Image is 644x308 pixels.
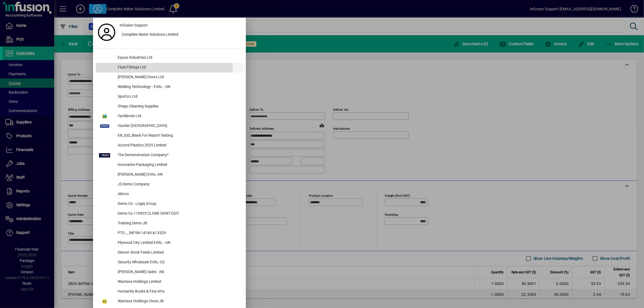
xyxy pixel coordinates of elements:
[96,63,243,73] button: Fluid Fittings Ltd
[96,219,243,228] button: Training Demo JB
[113,150,243,160] div: The Demonstration Company*
[96,199,243,209] button: Demo Co - Logiq Group
[113,73,243,82] div: [PERSON_NAME] Doors Ltd
[113,53,243,63] div: Equus Industries Ltd
[113,141,243,150] div: Accord Plastics 2025 Limited
[96,228,243,238] button: PTG __INFSN-14160 &13529
[96,121,243,131] button: Vautier [GEOGRAPHIC_DATA]
[96,131,243,141] button: KR_IDD_Blank For Report Testing
[96,267,243,277] button: [PERSON_NAME] Sales - AN
[96,53,243,63] button: Equus Industries Ltd
[113,267,243,277] div: [PERSON_NAME] Sales - AN
[113,258,243,267] div: Security Wholesale EVAL CG
[96,238,243,248] button: Plywood City Limited EVAL - AN
[96,112,243,121] button: Yardlands Ltd
[113,180,243,189] div: JS Demo Company
[96,27,117,37] a: Profile
[96,287,243,297] button: Humanity Books & Fine Arts
[113,131,243,141] div: KR_IDD_Blank For Report Testing
[96,277,243,287] button: Wantara Holdings Limited
[96,82,243,92] button: Welding Technology - EVAL - AN
[96,92,243,102] button: Sportco Ltd
[113,199,243,209] div: Demo Co - Logiq Group
[113,248,243,258] div: Denver Stock Feeds Limited
[96,297,243,306] button: Wantara Holdings Clone JB
[113,209,243,219] div: Demo Co 110925 CLONE DONT EDIT
[113,102,243,112] div: Otago Cleaning Supplies
[113,297,243,306] div: Wantara Holdings Clone JB
[113,189,243,199] div: Aktron
[96,102,243,112] button: Otago Cleaning Supplies
[96,141,243,150] button: Accord Plastics 2025 Limited
[113,82,243,92] div: Welding Technology - EVAL - AN
[96,209,243,219] button: Demo Co 110925 CLONE DONT EDIT
[96,180,243,189] button: JS Demo Company
[113,277,243,287] div: Wantara Holdings Limited
[113,228,243,238] div: PTG __INFSN-14160 &13529
[113,121,243,131] div: Vautier [GEOGRAPHIC_DATA]
[96,248,243,258] button: Denver Stock Feeds Limited
[113,112,243,121] div: Yardlands Ltd
[117,30,243,40] button: Complete Water Solutions Limited
[113,170,243,180] div: [PERSON_NAME] EVAL-AN
[113,63,243,73] div: Fluid Fittings Ltd
[96,258,243,267] button: Security Wholesale EVAL CG
[117,20,243,30] a: Infusion Support
[113,219,243,228] div: Training Demo JB
[96,189,243,199] button: Aktron
[96,160,243,170] button: Innovative Packaging Limited
[96,73,243,82] button: [PERSON_NAME] Doors Ltd
[96,170,243,180] button: [PERSON_NAME] EVAL-AN
[120,22,148,28] span: Infusion Support
[113,160,243,170] div: Innovative Packaging Limited
[113,287,243,297] div: Humanity Books & Fine Arts
[113,238,243,248] div: Plywood City Limited EVAL - AN
[96,150,243,160] button: The Demonstration Company*
[113,92,243,102] div: Sportco Ltd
